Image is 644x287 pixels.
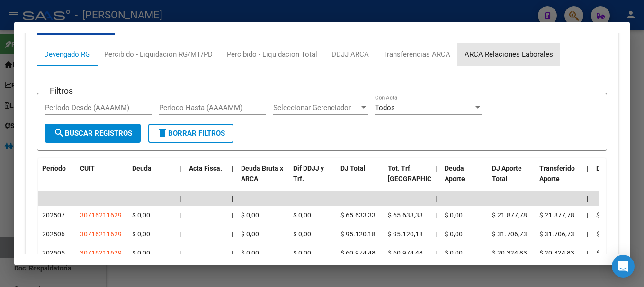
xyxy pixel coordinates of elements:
datatable-header-cell: Transferido Aporte [536,158,583,200]
span: Buscar Registros [54,129,132,138]
datatable-header-cell: DJ Total [337,158,384,200]
div: Percibido - Liquidación Total [227,49,317,60]
datatable-header-cell: | [583,158,592,200]
datatable-header-cell: | [431,158,441,200]
button: Buscar Registros [45,124,141,143]
span: $ 0,00 [293,230,311,238]
span: Todos [375,104,395,112]
datatable-header-cell: Acta Fisca. [185,158,228,200]
span: | [179,211,181,219]
span: Período [42,165,66,172]
span: $ 20.324,83 [539,249,574,257]
span: $ 0,00 [132,249,150,257]
span: Deuda Bruta x ARCA [241,165,283,183]
button: Borrar Filtros [148,124,233,143]
span: CUIT [80,165,95,172]
datatable-header-cell: | [228,158,237,200]
span: $ 95.120,18 [388,230,423,238]
datatable-header-cell: Deuda Aporte [441,158,488,200]
span: $ 0,00 [445,211,463,219]
span: Borrar Filtros [157,129,225,138]
span: $ 21.877,78 [492,211,527,219]
span: | [232,165,233,172]
datatable-header-cell: Deuda Contr. [592,158,640,200]
span: Deuda Contr. [596,165,635,172]
span: | [587,195,589,202]
span: | [435,230,437,238]
span: $ 31.706,73 [492,230,527,238]
span: $ 0,00 [241,249,259,257]
span: | [232,195,233,202]
span: 30716211629 [80,230,122,238]
span: 202505 [42,249,65,257]
span: | [232,230,233,238]
span: Acta Fisca. [189,165,222,172]
datatable-header-cell: Dif DDJJ y Trf. [289,158,337,200]
span: $ 31.706,73 [539,230,574,238]
span: 202507 [42,211,65,219]
div: ARCA Relaciones Laborales [465,49,553,60]
span: $ 0,00 [445,249,463,257]
datatable-header-cell: Tot. Trf. Bruto [384,158,431,200]
span: Deuda [132,165,152,172]
span: | [435,195,437,202]
span: $ 0,00 [241,230,259,238]
div: Transferencias ARCA [383,49,450,60]
span: | [435,165,437,172]
span: Dif DDJJ y Trf. [293,165,324,183]
datatable-header-cell: Deuda [128,158,176,200]
div: DDJJ ARCA [331,49,369,60]
datatable-header-cell: Período [38,158,76,200]
span: DJ Aporte Total [492,165,522,183]
div: Open Intercom Messenger [612,255,635,278]
datatable-header-cell: CUIT [76,158,128,200]
span: $ 65.633,33 [340,211,376,219]
span: $ 0,00 [293,211,311,219]
div: Percibido - Liquidación RG/MT/PD [104,49,213,60]
span: DJ Total [340,165,366,172]
span: | [179,230,181,238]
div: Devengado RG [44,49,90,60]
span: | [587,230,588,238]
span: $ 0,00 [241,211,259,219]
span: Deuda Aporte [445,165,465,183]
span: $ 20.324,83 [492,249,527,257]
span: $ 60.974,48 [388,249,423,257]
span: Tot. Trf. [GEOGRAPHIC_DATA] [388,165,452,183]
span: | [587,211,588,219]
span: $ 0,00 [132,230,150,238]
span: Transferido Aporte [539,165,575,183]
mat-icon: delete [157,127,168,139]
datatable-header-cell: DJ Aporte Total [488,158,536,200]
span: | [435,249,437,257]
span: 202506 [42,230,65,238]
h3: Filtros [45,86,78,96]
span: | [179,195,181,202]
span: $ 0,00 [293,249,311,257]
datatable-header-cell: Deuda Bruta x ARCA [237,158,289,200]
mat-icon: search [54,127,65,139]
span: $ 0,00 [445,230,463,238]
span: | [587,165,589,172]
span: 30716211629 [80,249,122,257]
span: | [232,249,233,257]
span: Seleccionar Gerenciador [273,104,359,112]
span: $ 0,00 [596,230,614,238]
span: $ 0,00 [596,249,614,257]
span: 30716211629 [80,211,122,219]
span: | [435,211,437,219]
span: | [587,249,588,257]
span: | [232,211,233,219]
span: $ 0,00 [132,211,150,219]
span: $ 65.633,33 [388,211,423,219]
span: | [179,165,181,172]
span: $ 0,00 [596,211,614,219]
span: $ 95.120,18 [340,230,376,238]
span: $ 60.974,48 [340,249,376,257]
span: | [179,249,181,257]
span: $ 21.877,78 [539,211,574,219]
datatable-header-cell: | [176,158,185,200]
